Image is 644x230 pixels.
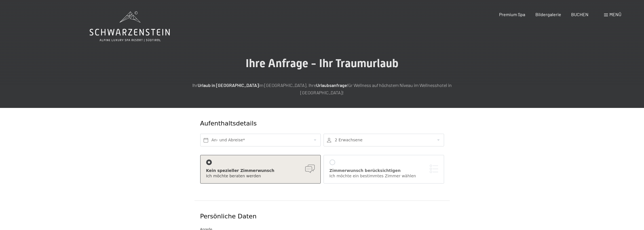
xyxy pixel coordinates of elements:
[246,57,398,70] span: Ihre Anfrage - Ihr Traumurlaub
[316,82,347,88] strong: Urlaubsanfrage
[206,173,315,179] div: Ich möchte beraten werden
[330,168,438,174] div: Zimmerwunsch berücksichtigen
[330,173,438,179] div: Ich möchte ein bestimmtes Zimmer wählen
[535,12,561,17] a: Bildergalerie
[571,12,588,17] a: BUCHEN
[180,82,464,96] p: Ihr im [GEOGRAPHIC_DATA]. Ihre für Wellness auf höchstem Niveau im Wellnesshotel in [GEOGRAPHIC_D...
[499,12,525,17] a: Premium Spa
[200,212,444,221] div: Persönliche Daten
[206,168,315,174] div: Kein spezieller Zimmerwunsch
[200,119,403,128] div: Aufenthaltsdetails
[609,12,621,17] span: Menü
[198,82,259,88] strong: Urlaub in [GEOGRAPHIC_DATA]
